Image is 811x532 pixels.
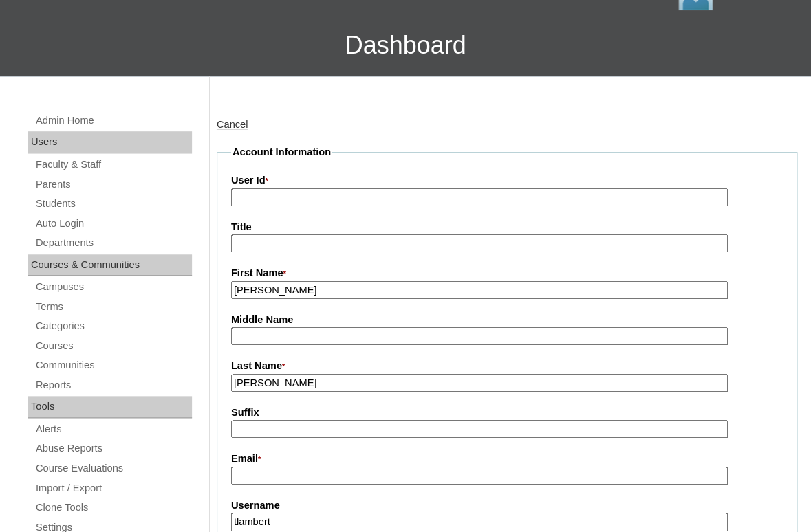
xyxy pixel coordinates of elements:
[34,176,192,193] a: Parents
[34,357,192,374] a: Communities
[34,195,192,212] a: Students
[231,266,783,281] label: First Name
[231,406,783,420] label: Suffix
[34,460,192,477] a: Course Evaluations
[231,313,783,327] label: Middle Name
[28,396,192,418] div: Tools
[34,480,192,497] a: Import / Export
[7,14,804,76] h3: Dashboard
[217,119,248,130] a: Cancel
[34,421,192,438] a: Alerts
[34,440,192,457] a: Abuse Reports
[34,499,192,516] a: Clone Tools
[34,156,192,173] a: Faculty & Staff
[34,278,192,296] a: Campuses
[34,298,192,315] a: Terms
[34,112,192,129] a: Admin Home
[28,254,192,276] div: Courses & Communities
[34,337,192,355] a: Courses
[231,220,783,234] label: Title
[231,145,332,159] legend: Account Information
[231,452,783,467] label: Email
[28,131,192,153] div: Users
[34,215,192,232] a: Auto Login
[34,377,192,394] a: Reports
[231,359,783,374] label: Last Name
[34,234,192,252] a: Departments
[231,173,783,188] label: User Id
[34,318,192,335] a: Categories
[231,498,783,513] label: Username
